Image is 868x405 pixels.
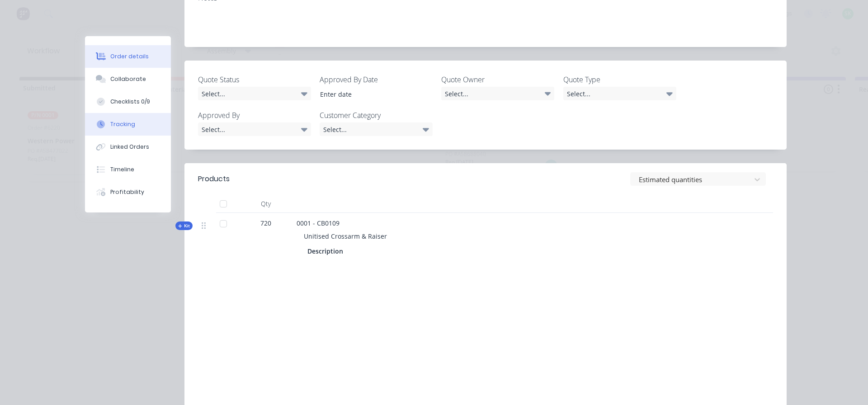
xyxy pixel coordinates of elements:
[85,113,171,136] button: Tracking
[110,98,150,106] div: Checklists 0/9
[178,222,190,229] span: Kit
[110,52,149,61] div: Order details
[85,90,171,113] button: Checklists 0/9
[85,45,171,68] button: Order details
[441,74,554,85] label: Quote Owner
[85,68,171,90] button: Collaborate
[175,221,193,230] button: Kit
[85,136,171,158] button: Linked Orders
[239,195,293,213] div: Qty
[198,174,230,184] div: Products
[304,232,387,240] span: Unitised Crossarm & Raiser
[320,122,433,136] div: Select...
[198,87,311,100] div: Select...
[110,120,135,128] div: Tracking
[110,143,149,151] div: Linked Orders
[110,165,134,174] div: Timeline
[260,218,271,228] span: 720
[85,181,171,203] button: Profitability
[307,245,347,258] div: Description
[314,87,426,101] input: Enter date
[297,219,340,227] span: 0001 - CB0109
[85,158,171,181] button: Timeline
[320,74,433,85] label: Approved By Date
[320,110,433,121] label: Customer Category
[563,87,676,100] div: Select...
[441,87,554,100] div: Select...
[198,122,311,136] div: Select...
[110,75,146,83] div: Collaborate
[563,74,676,85] label: Quote Type
[110,188,144,196] div: Profitability
[198,74,311,85] label: Quote Status
[198,110,311,121] label: Approved By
